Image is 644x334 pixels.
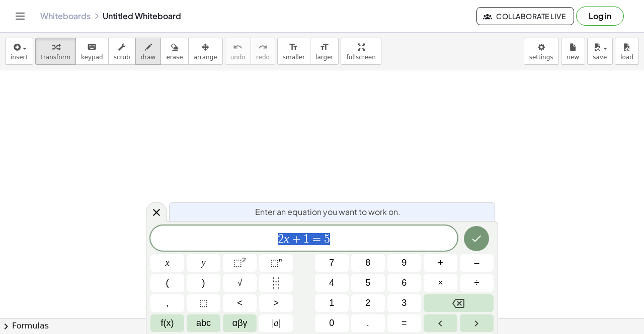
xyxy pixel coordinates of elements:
[315,314,349,332] button: 0
[365,276,370,290] span: 5
[150,274,184,292] button: (
[232,316,248,330] span: αβγ
[329,316,334,330] span: 0
[289,233,304,245] span: +
[401,256,407,270] span: 9
[251,38,275,65] button: redoredo
[310,38,339,65] button: format_sizelarger
[259,254,293,272] button: Superscript
[223,294,257,312] button: Less than
[615,38,639,65] button: load
[237,276,243,290] span: √
[284,232,289,245] var: x
[365,296,370,310] span: 2
[75,38,109,65] button: keyboardkeypad
[587,38,613,65] button: save
[87,41,97,53] i: keyboard
[187,294,220,312] button: Placeholder
[35,38,76,65] button: transform
[329,276,334,290] span: 4
[485,12,566,21] span: Collaborate Live
[387,314,421,332] button: Equals
[5,38,33,65] button: insert
[272,316,280,330] span: a
[387,274,421,292] button: 6
[272,318,274,328] span: |
[225,38,251,65] button: undoundo
[346,54,375,61] span: fullscreen
[259,314,293,332] button: Absolute value
[341,38,381,65] button: fullscreen
[259,274,293,292] button: Fraction
[12,8,28,24] button: Toggle navigation
[424,274,457,292] button: Times
[233,41,243,53] i: undo
[233,258,242,268] span: ⬚
[474,276,479,290] span: ÷
[278,233,284,245] span: 2
[365,256,370,270] span: 8
[114,54,130,61] span: scrub
[315,294,349,312] button: 1
[150,314,184,332] button: Functions
[202,276,205,290] span: )
[351,314,385,332] button: .
[476,7,574,25] button: Collaborate Live
[324,233,330,245] span: 5
[438,276,443,290] span: ×
[40,11,91,21] a: Whiteboards
[150,294,184,312] button: ,
[256,54,270,61] span: redo
[187,254,220,272] button: y
[166,54,183,61] span: erase
[351,254,385,272] button: 8
[460,274,494,292] button: Divide
[160,38,188,65] button: erase
[223,254,257,272] button: Squared
[474,256,479,270] span: –
[135,38,162,65] button: draw
[620,54,633,61] span: load
[315,254,349,272] button: 7
[279,256,282,264] sup: n
[319,41,329,53] i: format_size
[258,41,268,53] i: redo
[150,254,184,272] button: x
[401,296,407,310] span: 3
[524,38,559,65] button: settings
[460,254,494,272] button: Minus
[315,274,349,292] button: 4
[237,296,243,310] span: <
[438,256,443,270] span: +
[289,41,298,53] i: format_size
[464,226,489,251] button: Done
[273,296,279,310] span: >
[387,294,421,312] button: 3
[187,314,220,332] button: Alphabet
[593,54,607,61] span: save
[329,256,334,270] span: 7
[259,294,293,312] button: Greater than
[576,7,624,26] button: Log in
[230,54,246,61] span: undo
[166,296,169,310] span: ,
[166,276,169,290] span: (
[161,316,174,330] span: f(x)
[196,316,211,330] span: abc
[11,54,28,61] span: insert
[351,294,385,312] button: 2
[424,254,457,272] button: Plus
[283,54,305,61] span: smaller
[401,276,407,290] span: 6
[309,233,324,245] span: =
[401,316,407,330] span: =
[187,274,220,292] button: )
[460,314,494,332] button: Right arrow
[367,316,369,330] span: .
[424,314,457,332] button: Left arrow
[242,256,246,264] sup: 2
[194,54,217,61] span: arrange
[567,54,579,61] span: new
[108,38,136,65] button: scrub
[199,296,208,310] span: ⬚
